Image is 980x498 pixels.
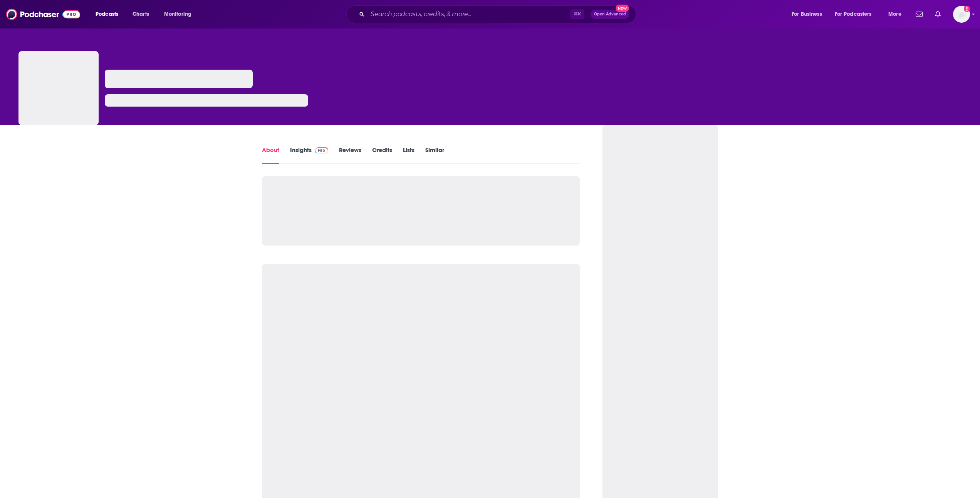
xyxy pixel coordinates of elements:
[913,8,926,21] a: Show notifications dropdown
[262,146,279,164] a: About
[792,9,822,20] span: For Business
[932,8,944,21] a: Show notifications dropdown
[159,8,201,20] button: open menu
[96,9,118,20] span: Podcasts
[835,9,872,20] span: For Podcasters
[616,5,629,12] span: New
[290,146,328,164] a: InsightsPodchaser Pro
[133,9,149,20] span: Charts
[367,8,570,20] input: Search podcasts, credits, & more...
[570,9,584,19] span: ⌘ K
[591,10,629,19] button: Open AdvancedNew
[964,6,970,12] svg: Add a profile image
[403,146,414,164] a: Lists
[786,8,832,20] button: open menu
[354,5,643,23] div: Search podcasts, credits, & more...
[425,146,444,164] a: Similar
[883,8,911,20] button: open menu
[830,8,883,20] button: open menu
[128,8,154,20] a: Charts
[6,7,80,22] img: Podchaser - Follow, Share and Rate Podcasts
[953,6,970,23] img: User Profile
[953,6,970,23] span: Logged in as mtraynor
[339,146,361,164] a: Reviews
[888,9,901,20] span: More
[315,147,328,154] img: Podchaser Pro
[594,12,626,16] span: Open Advanced
[90,8,128,20] button: open menu
[953,6,970,23] button: Show profile menu
[372,146,392,164] a: Credits
[164,9,191,20] span: Monitoring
